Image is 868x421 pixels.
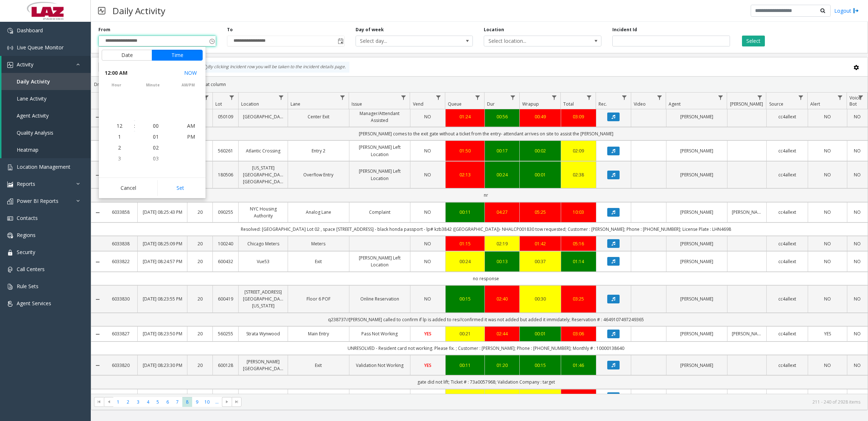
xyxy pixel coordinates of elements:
[109,209,133,216] a: 6033858
[142,258,182,265] a: [DATE] 08:24:57 PM
[856,93,866,102] a: Voice Bot Filter Menu
[812,258,843,265] a: NO
[113,397,123,407] span: Page 1
[549,93,559,102] a: Wrapup Filter Menu
[524,258,556,265] a: 00:37
[852,171,863,178] a: NO
[812,330,843,337] a: YES
[212,397,222,407] span: Page 11
[812,362,843,369] a: NO
[771,240,803,247] a: cc4allext
[94,397,104,407] span: Go to the first page
[292,171,344,178] a: Overflow Entry
[276,93,286,102] a: Location Filter Menu
[292,147,344,154] a: Entry 2
[91,363,104,368] a: Collapse Details
[192,397,202,407] span: Page 9
[484,26,504,33] label: Location
[834,7,859,15] a: Logout
[771,362,803,369] a: cc4allext
[450,295,480,302] div: 00:15
[473,93,483,102] a: Queue Filter Menu
[192,209,208,216] a: 20
[356,36,449,46] span: Select day...
[424,148,431,154] span: NO
[17,180,35,187] span: Reports
[354,362,406,369] a: Validation Not Working
[489,330,515,337] div: 02:44
[7,181,13,187] img: 'icon'
[354,209,406,216] a: Complaint
[654,93,664,102] a: Video Filter Menu
[424,209,431,215] span: NO
[17,44,64,51] span: Live Queue Monitor
[612,26,637,33] label: Incident Id
[109,295,133,302] a: 6033830
[104,375,868,389] td: gate did not lift; Ticket # : 73a0057968; Validation Company : target
[7,250,13,256] img: 'icon'
[243,113,283,120] a: [GEOGRAPHIC_DATA]
[565,113,592,120] a: 03:09
[489,393,515,400] a: 02:28
[243,164,283,185] a: [US_STATE] [GEOGRAPHIC_DATA]-[GEOGRAPHIC_DATA]
[152,50,203,61] button: Time tab
[217,295,234,302] a: 600419
[292,295,344,302] a: Floor 6 POF
[565,362,592,369] div: 01:46
[565,171,592,178] div: 02:38
[208,36,216,46] span: Toggle popup
[524,113,556,120] div: 00:49
[142,209,182,216] a: [DATE] 08:25:43 PM
[142,393,182,400] a: [DATE] 08:22:52 PM
[852,393,863,400] a: NO
[91,210,104,216] a: Collapse Details
[852,330,863,337] a: NO
[524,393,556,400] div: 00:38
[104,188,868,202] td: nr
[812,393,843,400] a: NO
[524,295,556,302] a: 00:30
[524,147,556,154] a: 00:02
[157,180,203,196] button: Set
[192,240,208,247] a: 20
[450,240,480,247] div: 01:15
[354,144,406,158] a: [PERSON_NAME] Left Location
[163,397,173,407] span: Page 6
[812,209,843,216] a: NO
[243,147,283,154] a: Atlantic Crossing
[450,209,480,216] div: 00:11
[292,330,344,337] a: Main Entry
[17,112,49,119] span: Agent Activity
[7,233,13,238] img: 'icon'
[91,259,104,265] a: Collapse Details
[565,330,592,337] a: 03:06
[424,393,431,400] span: YES
[852,147,863,154] a: NO
[489,209,515,216] a: 04:27
[7,164,13,170] img: 'icon'
[450,113,480,120] div: 01:24
[292,209,344,216] a: Analog Lane
[812,171,843,178] a: NO
[565,258,592,265] a: 01:14
[98,26,110,33] label: From
[227,93,236,102] a: Lot Filter Menu
[771,330,803,337] a: cc4allext
[17,197,58,204] span: Power BI Reports
[192,330,208,337] a: 20
[771,393,803,400] a: cc4allext
[524,362,556,369] a: 00:15
[489,258,515,265] a: 00:13
[98,2,105,20] img: pageIcon
[182,397,192,407] span: Page 8
[17,95,46,102] span: Lane Activity
[450,393,480,400] div: 00:22
[109,330,133,337] a: 6033827
[450,362,480,369] div: 00:11
[489,171,515,178] a: 00:24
